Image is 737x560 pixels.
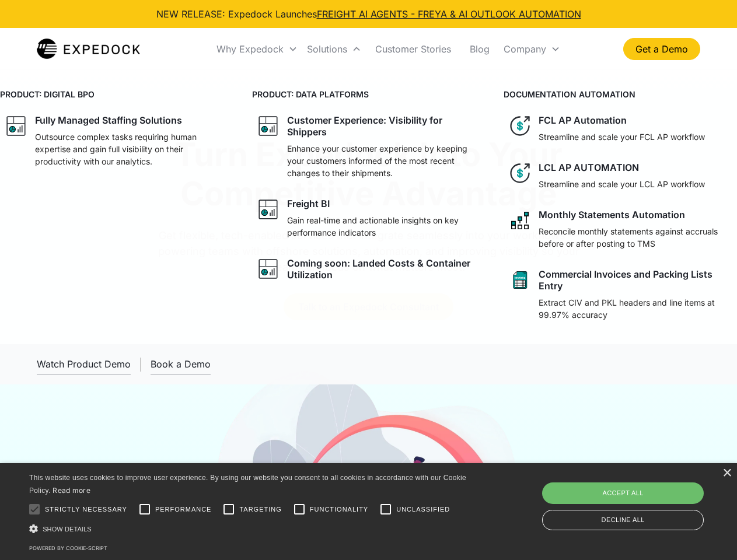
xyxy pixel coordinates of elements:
[252,193,485,243] a: graph iconFreight BIGain real-time and actionable insights on key performance indicators
[366,29,460,69] a: Customer Stories
[307,43,347,55] div: Solutions
[216,43,284,55] div: Why Expedock
[37,37,140,61] a: home
[508,209,532,232] img: network like icon
[543,434,737,560] iframe: Chat Widget
[212,29,302,69] div: Why Expedock
[504,157,737,195] a: dollar iconLCL AP AUTOMATIONStreamline and scale your LCL AP workflow
[151,358,211,370] div: Book a Demo
[287,198,330,209] div: Freight BI
[539,296,732,321] p: Extract CIV and PKL headers and line items at 99.97% accuracy
[396,505,450,514] span: Unclassified
[508,268,532,292] img: sheet icon
[257,198,280,221] img: graph icon
[504,88,737,100] h4: DOCUMENTATION AUTOMATION
[37,353,131,375] a: open lightbox
[539,114,627,126] div: FCL AP Automation
[504,110,737,148] a: dollar iconFCL AP AutomationStreamline and scale your FCL AP workflow
[156,7,581,21] div: NEW RELEASE: Expedock Launches
[5,114,28,138] img: graph icon
[504,264,737,325] a: sheet iconCommercial Invoices and Packing Lists EntryExtract CIV and PKL headers and line items a...
[45,505,127,514] span: Strictly necessary
[252,88,485,100] h4: PRODUCT: DATA PLATFORMS
[310,505,368,514] span: Functionality
[539,225,732,250] p: Reconcile monthly statements against accruals before or after posting to TMS
[504,204,737,254] a: network like iconMonthly Statements AutomationReconcile monthly statements against accruals befor...
[239,505,281,514] span: Targeting
[252,110,485,184] a: graph iconCustomer Experience: Visibility for ShippersEnhance your customer experience by keeping...
[499,29,565,69] div: Company
[43,526,92,533] span: Show details
[539,131,705,143] p: Streamline and scale your FCL AP workflow
[252,253,485,285] a: graph iconComing soon: Landed Costs & Container Utilization
[37,358,131,370] div: Watch Product Demo
[460,29,499,69] a: Blog
[508,114,532,138] img: dollar icon
[37,37,140,61] img: Expedock Logo
[151,353,211,375] a: Book a Demo
[257,257,280,281] img: graph icon
[504,43,546,55] div: Company
[287,214,481,239] p: Gain real-time and actionable insights on key performance indicators
[53,486,90,495] a: Read more
[539,209,685,220] div: Monthly Statements Automation
[287,114,481,138] div: Customer Experience: Visibility for Shippers
[539,162,639,173] div: LCL AP AUTOMATION
[257,114,280,138] img: graph icon
[317,8,581,20] a: FREIGHT AI AGENTS - FREYA & AI OUTLOOK AUTOMATION
[539,268,732,292] div: Commercial Invoices and Packing Lists Entry
[35,114,182,126] div: Fully Managed Staffing Solutions
[29,523,470,535] div: Show details
[539,178,705,190] p: Streamline and scale your LCL AP workflow
[155,505,212,514] span: Performance
[302,29,366,69] div: Solutions
[623,38,700,60] a: Get a Demo
[29,474,466,495] span: This website uses cookies to improve user experience. By using our website you consent to all coo...
[287,142,481,179] p: Enhance your customer experience by keeping your customers informed of the most recent changes to...
[35,131,229,167] p: Outsource complex tasks requiring human expertise and gain full visibility on their productivity ...
[29,545,107,551] a: Powered by cookie-script
[508,162,532,185] img: dollar icon
[287,257,481,281] div: Coming soon: Landed Costs & Container Utilization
